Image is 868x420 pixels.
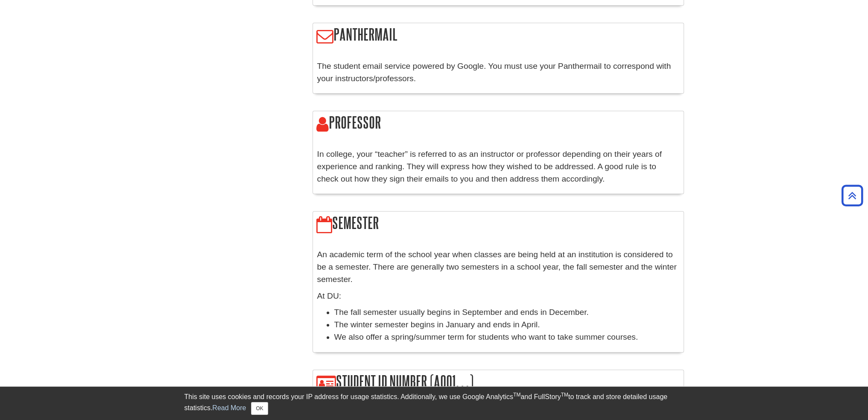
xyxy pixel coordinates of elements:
[251,402,268,415] button: Close
[313,23,684,47] h2: Panthermail
[317,60,679,85] p: The student email service powered by Google. You must use your Panthermail to correspond with you...
[313,211,684,236] h2: Semester
[317,249,679,285] p: An academic term of the school year when classes are being held at an institution is considered t...
[334,319,679,331] li: The winter semester begins in January and ends in April.
[513,392,520,398] sup: TM
[313,370,684,394] h2: Student ID Number (A001…)
[334,331,679,344] li: We also offer a spring/summer term for students who want to take summer courses.
[313,111,684,135] h2: Professor
[317,148,679,185] p: In college, your “teacher” is referred to as an instructor or professor depending on their years ...
[212,404,246,411] a: Read More
[839,190,866,201] a: Back to Top
[317,290,679,303] p: At DU:
[561,392,568,398] sup: TM
[334,306,679,319] li: The fall semester usually begins in September and ends in December.
[184,392,684,415] div: This site uses cookies and records your IP address for usage statistics. Additionally, we use Goo...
